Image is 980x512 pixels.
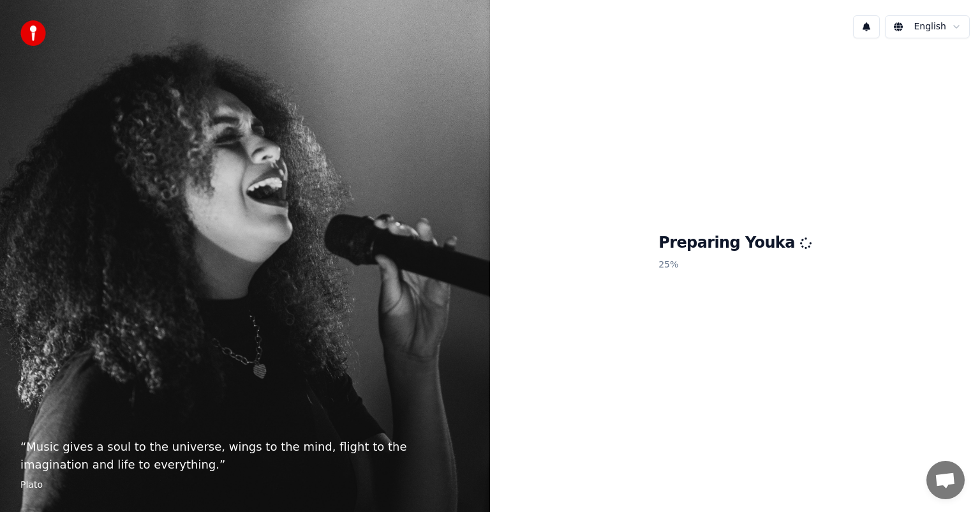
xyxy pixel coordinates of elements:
div: Otevřený chat [926,461,965,499]
p: 25 % [658,253,812,276]
p: “ Music gives a soul to the universe, wings to the mind, flight to the imagination and life to ev... [20,438,470,474]
img: youka [20,20,46,46]
h1: Preparing Youka [658,233,812,253]
footer: Plato [20,479,470,492]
